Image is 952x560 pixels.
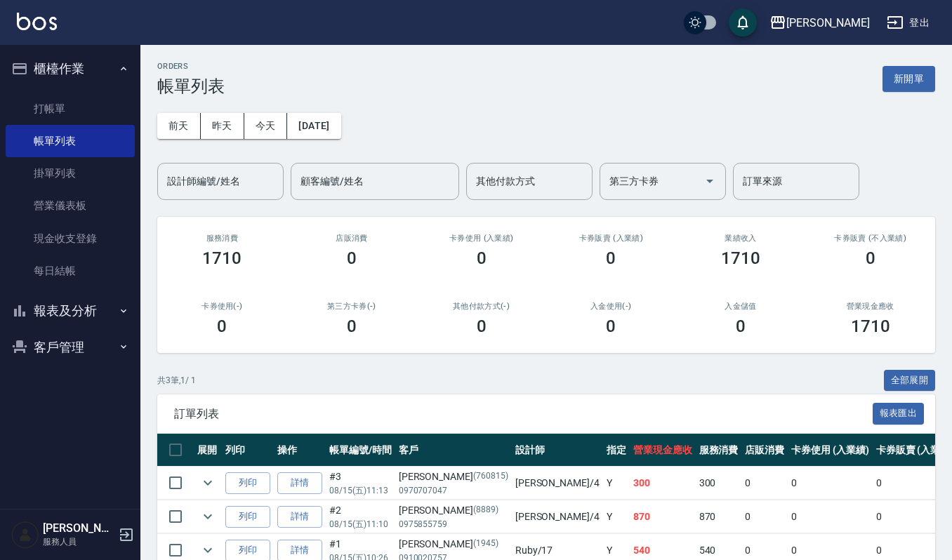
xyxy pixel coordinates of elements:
a: 掛單列表 [6,157,135,189]
button: [DATE] [287,113,341,139]
h2: ORDERS [157,62,225,71]
h2: 業績收入 [693,234,789,243]
button: 新開單 [882,66,935,92]
h2: 店販消費 [304,234,400,243]
p: 0970707047 [399,484,508,497]
th: 服務消費 [696,434,742,467]
h2: 營業現金應收 [822,302,918,311]
td: Y [603,500,630,533]
div: [PERSON_NAME] [399,537,508,552]
th: 操作 [274,434,326,467]
a: 詳情 [277,472,322,494]
h2: 第三方卡券(-) [304,302,400,311]
h2: 卡券使用 (入業績) [433,234,529,243]
td: 0 [741,500,788,533]
a: 帳單列表 [6,125,135,157]
h2: 卡券販賣 (入業績) [563,234,659,243]
td: [PERSON_NAME] /4 [512,500,603,533]
td: 0 [741,467,788,500]
td: 300 [630,467,696,500]
th: 設計師 [512,434,603,467]
p: 08/15 (五) 11:10 [329,518,392,531]
h5: [PERSON_NAME] [43,521,114,535]
h2: 其他付款方式(-) [433,302,529,311]
a: 報表匯出 [873,406,925,420]
h3: 0 [477,316,487,336]
h3: 0 [347,316,357,336]
a: 現金收支登錄 [6,222,135,255]
th: 客戶 [395,434,512,467]
button: 櫃檯作業 [6,51,135,87]
a: 營業儀表板 [6,189,135,222]
button: 昨天 [201,113,244,139]
h3: 0 [606,248,616,268]
a: 新開單 [882,72,935,85]
th: 列印 [222,434,274,467]
h3: 0 [606,316,616,336]
a: 打帳單 [6,93,135,125]
h3: 1710 [851,316,890,336]
button: 列印 [225,472,270,494]
h3: 服務消費 [174,234,270,243]
td: #2 [326,500,395,533]
h2: 卡券販賣 (不入業績) [822,234,918,243]
button: 列印 [225,506,270,528]
a: 詳情 [277,506,322,528]
button: Open [699,170,721,192]
td: 870 [630,500,696,533]
p: 0975855759 [399,518,508,531]
button: save [729,8,757,36]
button: expand row [197,472,218,493]
th: 帳單編號/時間 [326,434,395,467]
td: 0 [788,500,873,533]
p: (1945) [473,537,498,552]
a: 每日結帳 [6,255,135,287]
button: [PERSON_NAME] [764,8,875,37]
h3: 0 [736,316,746,336]
button: 全部展開 [884,370,936,392]
td: 300 [696,467,742,500]
h3: 1710 [721,248,760,268]
div: [PERSON_NAME] [399,503,508,518]
p: (8889) [473,503,498,518]
th: 卡券使用 (入業績) [788,434,873,467]
td: #3 [326,467,395,500]
th: 店販消費 [741,434,788,467]
img: Person [11,521,39,549]
td: Y [603,467,630,500]
button: 報表及分析 [6,293,135,329]
p: 08/15 (五) 11:13 [329,484,392,497]
th: 營業現金應收 [630,434,696,467]
h2: 入金使用(-) [563,302,659,311]
button: expand row [197,506,218,527]
h3: 0 [217,316,227,336]
h3: 帳單列表 [157,76,225,96]
h3: 1710 [202,248,242,268]
h2: 卡券使用(-) [174,302,270,311]
button: 登出 [881,10,935,36]
h2: 入金儲值 [693,302,789,311]
p: 服務人員 [43,535,114,548]
th: 指定 [603,434,630,467]
td: 0 [788,467,873,500]
td: 870 [696,500,742,533]
p: (760815) [473,469,508,484]
img: Logo [17,13,57,30]
button: 客戶管理 [6,329,135,366]
button: 今天 [244,113,288,139]
p: 共 3 筆, 1 / 1 [157,374,196,387]
h3: 0 [347,248,357,268]
button: 前天 [157,113,201,139]
h3: 0 [477,248,487,268]
button: 報表匯出 [873,403,925,425]
td: [PERSON_NAME] /4 [512,467,603,500]
th: 展開 [194,434,222,467]
span: 訂單列表 [174,407,873,421]
div: [PERSON_NAME] [786,14,870,32]
h3: 0 [866,248,875,268]
div: [PERSON_NAME] [399,469,508,484]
